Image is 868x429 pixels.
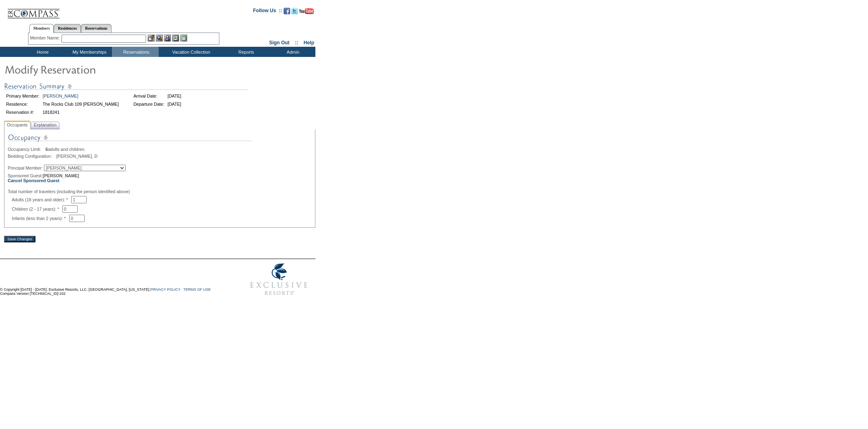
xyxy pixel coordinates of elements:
td: [DATE] [166,100,183,108]
span: Occupancy Limit: [8,147,44,152]
a: Reservations [81,24,112,33]
img: Become our fan on Facebook [284,8,290,14]
a: PRIVACY POLICY [150,287,180,292]
span: Principal Member: [8,166,43,170]
img: Occupancy [8,133,252,147]
td: Reports [222,47,269,57]
img: Reservations [172,35,179,41]
div: adults and children. [8,147,312,152]
img: Compass Home [7,2,60,19]
a: [PERSON_NAME] [43,94,79,98]
td: 1818241 [42,109,120,116]
td: Admin [269,47,315,57]
a: TERMS OF USE [184,287,211,292]
a: Subscribe to our YouTube Channel [299,10,314,15]
span: Explanation [32,121,58,129]
img: Exclusive Resorts [243,259,315,300]
a: Sign Out [269,40,289,46]
span: [PERSON_NAME] [43,173,79,178]
td: The Rocks Club 109 [PERSON_NAME] [42,100,120,108]
input: Save Changes [4,236,35,242]
td: Residence: [5,100,41,108]
img: b_calculator.gif [180,35,187,41]
span: Adults (18 years and older): * [12,197,71,202]
td: Reservation #: [5,109,41,116]
a: Help [304,40,314,46]
td: Follow Us :: [253,7,282,17]
span: Infants (less than 2 years): * [12,216,69,221]
a: Follow us on Twitter [291,10,298,15]
img: Modify Reservation [4,61,167,77]
td: Vacation Collection [159,47,222,57]
span: [PERSON_NAME], D [56,154,97,159]
img: Subscribe to our YouTube Channel [299,8,314,14]
td: My Memberships [65,47,112,57]
a: Residences [54,24,81,33]
div: Member Name: [30,35,61,41]
td: Reservations [112,47,159,57]
td: Home [18,47,65,57]
td: Arrival Date: [132,92,166,100]
td: [DATE] [166,92,183,100]
span: 6 [46,147,48,152]
span: Bedding Configuration: [8,154,55,159]
div: Total number of travelers (including the person identified above) [8,189,312,194]
img: Follow us on Twitter [291,8,298,14]
span: Occupants [5,121,29,129]
a: Members [29,24,54,33]
span: :: [295,40,298,46]
a: Cancel Sponsored Guest [8,178,59,183]
a: Become our fan on Facebook [284,10,290,15]
span: Children (2 - 17 years): * [12,207,62,211]
img: Impersonate [164,35,171,41]
img: View [156,35,163,41]
img: Reservation Summary [4,81,248,91]
td: Departure Date: [132,100,166,108]
td: Primary Member: [5,92,41,100]
img: b_edit.gif [148,35,155,41]
div: Sponsored Guest: [8,173,312,183]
